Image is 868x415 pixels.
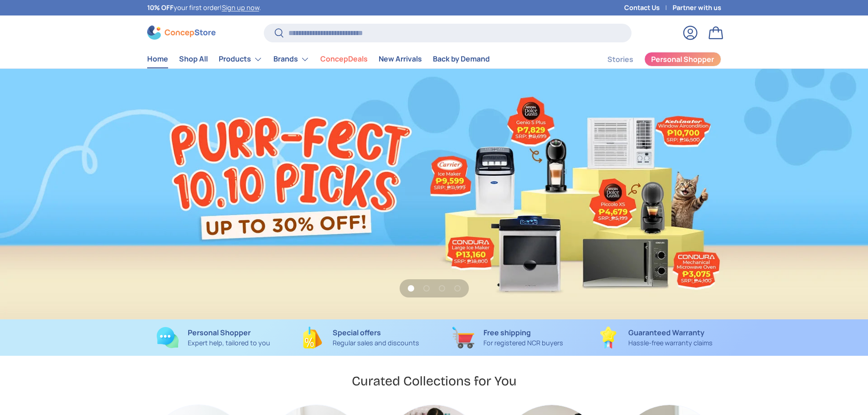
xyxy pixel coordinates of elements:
a: Personal Shopper Expert help, tailored to you [147,327,280,348]
a: Free shipping For registered NCR buyers [442,327,574,348]
a: Partner with us [673,3,721,13]
h2: Curated Collections for You [352,373,517,389]
p: Expert help, tailored to you [188,338,270,348]
strong: Guaranteed Warranty [628,328,704,338]
a: Back by Demand [433,50,490,68]
a: Contact Us [624,3,673,13]
p: Regular sales and discounts [333,338,419,348]
summary: Brands [268,50,315,68]
a: New Arrivals [379,50,422,68]
a: Sign up now [222,3,259,12]
span: Personal Shopper [651,56,714,63]
p: Hassle-free warranty claims [628,338,713,348]
a: Home [147,50,168,68]
a: Personal Shopper [644,52,721,67]
nav: Primary [147,50,490,68]
a: ConcepDeals [320,50,368,68]
strong: Free shipping [483,328,531,338]
a: Stories [607,51,633,68]
a: Guaranteed Warranty Hassle-free warranty claims [589,327,721,348]
summary: Products [213,50,268,68]
a: Special offers Regular sales and discounts [294,327,427,348]
nav: Secondary [586,50,721,68]
a: Products [219,50,262,68]
a: Brands [273,50,309,68]
a: Shop All [179,50,208,68]
strong: 10% OFF [147,3,174,12]
img: ConcepStore [147,26,216,40]
strong: Special offers [333,328,381,338]
p: For registered NCR buyers [483,338,563,348]
strong: Personal Shopper [188,328,251,338]
p: your first order! . [147,3,261,13]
